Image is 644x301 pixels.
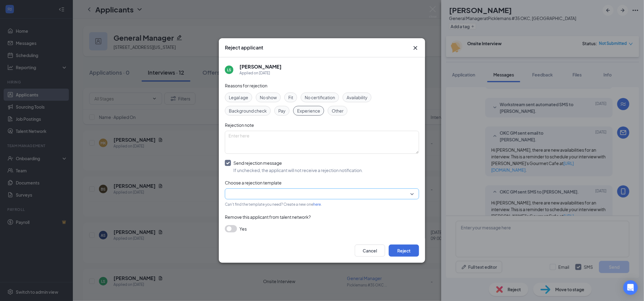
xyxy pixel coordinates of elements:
[225,44,263,51] h3: Reject applicant
[347,94,368,101] span: Availability
[355,245,385,257] button: Cancel
[412,44,419,52] button: Close
[305,94,335,101] span: No certification
[227,67,231,73] div: LS
[288,94,293,101] span: Fit
[332,107,344,114] span: Other
[623,280,638,295] div: Open Intercom Messenger
[229,94,248,101] span: Legal age
[225,202,322,207] span: Can't find the template you need? Create a new one .
[229,107,267,114] span: Background check
[239,70,282,76] div: Applied on [DATE]
[389,245,419,257] button: Reject
[412,44,419,52] svg: Cross
[260,94,277,101] span: No show
[278,107,286,114] span: Pay
[239,225,247,232] span: Yes
[225,214,311,220] span: Remove this applicant from talent network?
[313,202,321,207] a: here
[225,83,267,88] span: Reasons for rejection
[239,63,282,70] h5: [PERSON_NAME]
[225,122,254,128] span: Rejection note
[225,180,282,185] span: Choose a rejection template
[297,107,320,114] span: Experience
